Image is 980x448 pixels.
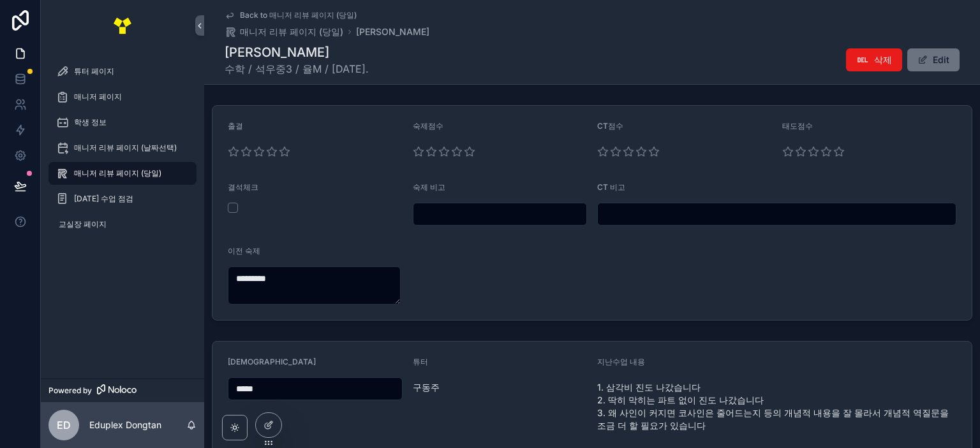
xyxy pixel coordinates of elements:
[74,117,107,127] span: 학생 정보
[597,357,645,366] span: 지난수업 내용
[228,182,258,192] span: 결석체크
[74,194,133,204] span: [DATE] 수업 점검
[413,381,588,394] span: 구동주
[41,379,204,402] a: Powered by
[356,25,429,38] a: [PERSON_NAME]
[59,219,107,229] span: 교실장 페이지
[413,182,445,192] span: 숙제 비고
[225,43,369,61] h1: [PERSON_NAME]
[782,121,813,131] span: 태도점수
[48,187,197,210] a: [DATE] 수업 점검
[240,10,357,20] span: Back to 매니저 리뷰 페이지 (당일)
[48,136,197,159] a: 매니저 리뷰 페이지 (날짜선택)
[74,92,122,102] span: 매니저 페이지
[41,51,204,252] div: scrollable content
[907,48,960,71] button: Edit
[112,15,133,36] img: App logo
[74,143,177,153] span: 매니저 리뷰 페이지 (날짜선택)
[74,66,114,76] span: 튜터 페이지
[48,85,197,108] a: 매니저 페이지
[228,121,243,131] span: 출결
[846,48,902,71] button: 삭제
[48,60,197,83] a: 튜터 페이지
[225,10,357,20] a: Back to 매니저 리뷰 페이지 (당일)
[413,121,443,131] span: 숙제점수
[413,357,428,366] span: 튜터
[228,357,316,366] span: [DEMOGRAPHIC_DATA]
[874,54,892,66] span: 삭제
[48,162,197,185] a: 매니저 리뷰 페이지 (당일)
[89,419,161,431] p: Eduplex Dongtan
[240,25,343,38] span: 매니저 리뷰 페이지 (당일)
[225,25,343,38] a: 매니저 리뷰 페이지 (당일)
[48,111,197,134] a: 학생 정보
[74,168,161,178] span: 매니저 리뷰 페이지 (당일)
[597,182,625,192] span: CT 비고
[597,381,956,432] span: 1. 삼각비 진도 나갔습니다 2. 딱히 막히는 파트 없이 진도 나갔습니다 3. 왜 사인이 커지면 코사인은 줄어드는지 등의 개념적 내용을 잘 몰라서 개념적 역질문을 조금 더 할...
[228,246,260,256] span: 이전 숙제
[48,386,92,396] span: Powered by
[57,417,71,433] span: ED
[225,61,369,76] span: 수학 / 석우중3 / 율M / [DATE].
[48,213,197,236] a: 교실장 페이지
[597,121,623,131] span: CT점수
